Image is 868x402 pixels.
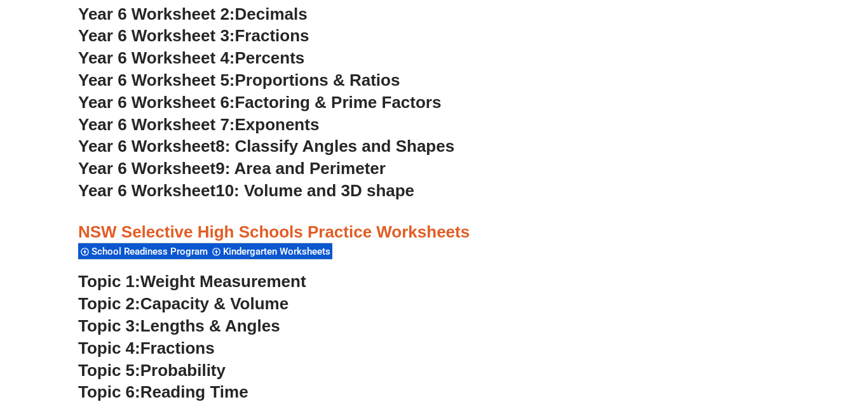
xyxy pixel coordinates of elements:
[78,115,235,134] span: Year 6 Worksheet 7:
[78,294,288,313] a: Topic 2:Capacity & Volume
[140,272,306,291] span: Weight Measurement
[78,70,400,90] a: Year 6 Worksheet 5:Proportions & Ratios
[78,361,140,380] span: Topic 5:
[215,159,386,178] span: 9: Area and Perimeter
[78,93,235,112] span: Year 6 Worksheet 6:
[140,294,288,313] span: Capacity & Volume
[78,361,226,380] a: Topic 5:Probability
[235,48,305,67] span: Percents
[78,159,386,178] a: Year 6 Worksheet9: Area and Perimeter
[78,294,140,313] span: Topic 2:
[78,159,215,178] span: Year 6 Worksheet
[78,338,140,358] span: Topic 4:
[235,4,308,23] span: Decimals
[657,258,868,402] iframe: Chat Widget
[78,70,235,90] span: Year 6 Worksheet 5:
[140,316,280,335] span: Lengths & Angles
[78,181,215,200] span: Year 6 Worksheet
[78,338,215,358] a: Topic 4:Fractions
[78,48,304,67] a: Year 6 Worksheet 4:Percents
[210,243,332,260] div: Kindergarten Worksheets
[140,361,226,380] span: Probability
[215,181,414,200] span: 10: Volume and 3D shape
[78,382,140,401] span: Topic 6:
[78,222,790,243] h3: NSW Selective High Schools Practice Worksheets
[215,137,454,156] span: 8: Classify Angles and Shapes
[78,26,235,45] span: Year 6 Worksheet 3:
[78,4,308,23] a: Year 6 Worksheet 2:Decimals
[235,115,320,134] span: Exponents
[78,382,248,401] a: Topic 6:Reading Time
[78,316,140,335] span: Topic 3:
[235,93,442,112] span: Factoring & Prime Factors
[78,137,454,156] a: Year 6 Worksheet8: Classify Angles and Shapes
[78,48,235,67] span: Year 6 Worksheet 4:
[78,26,309,45] a: Year 6 Worksheet 3:Fractions
[235,26,309,45] span: Fractions
[140,338,215,358] span: Fractions
[78,181,414,200] a: Year 6 Worksheet10: Volume and 3D shape
[78,243,210,260] div: School Readiness Program
[140,382,248,401] span: Reading Time
[78,115,319,134] a: Year 6 Worksheet 7:Exponents
[235,70,400,90] span: Proportions & Ratios
[78,93,441,112] a: Year 6 Worksheet 6:Factoring & Prime Factors
[92,246,212,257] span: School Readiness Program
[78,316,280,335] a: Topic 3:Lengths & Angles
[78,4,235,23] span: Year 6 Worksheet 2:
[78,272,306,291] a: Topic 1:Weight Measurement
[223,246,334,257] span: Kindergarten Worksheets
[78,137,215,156] span: Year 6 Worksheet
[78,272,140,291] span: Topic 1:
